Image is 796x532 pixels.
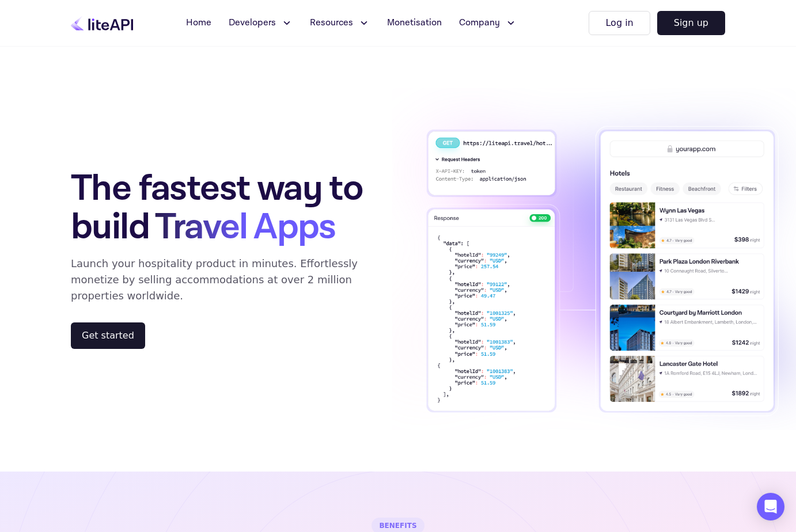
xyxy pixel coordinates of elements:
span: Developers [229,16,276,30]
span: Resources [310,16,353,30]
span: Monetisation [387,16,442,30]
a: register [71,330,145,341]
div: Open Intercom Messenger [757,493,784,520]
a: Monetisation [380,12,449,35]
p: Launch your hospitality product in minutes. Effortlessly monetize by selling accommodations at ov... [71,256,386,304]
span: Home [186,16,211,30]
h1: The fastest way to build [71,169,386,246]
a: Home [179,12,218,35]
button: Developers [222,12,300,35]
button: Log in [589,11,650,35]
button: Get started [71,322,145,349]
span: Travel Apps [155,203,335,251]
span: Company [459,16,500,30]
button: Company [452,12,524,35]
button: Sign up [657,11,725,35]
button: Resources [303,12,377,35]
